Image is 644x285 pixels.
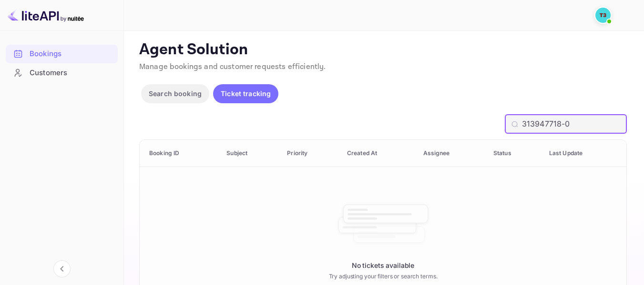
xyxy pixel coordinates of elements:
th: Status [486,140,542,167]
a: Customers [6,64,118,81]
th: Assignee [416,140,486,167]
span: Manage bookings and customer requests efficiently. [139,62,326,72]
input: Search by Booking ID [522,115,627,134]
th: Last Update [542,140,626,167]
th: Created At [339,140,416,167]
p: Ticket tracking [221,88,271,98]
p: No tickets available [352,260,414,270]
img: LiteAPI logo [8,8,84,23]
th: Subject [219,140,279,167]
div: Customers [6,64,118,82]
img: Traveloka 3PS03 [595,8,611,23]
img: No booking found [336,196,431,253]
th: Priority [279,140,339,167]
div: Bookings [6,45,118,63]
div: Customers [30,68,113,79]
p: Try adjusting your filters or search terms. [329,272,438,281]
p: Search booking [149,88,202,98]
p: Agent Solution [139,40,627,59]
a: Bookings [6,45,118,62]
button: Collapse navigation [53,260,71,277]
th: Booking ID [140,140,219,167]
div: Bookings [30,49,113,59]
